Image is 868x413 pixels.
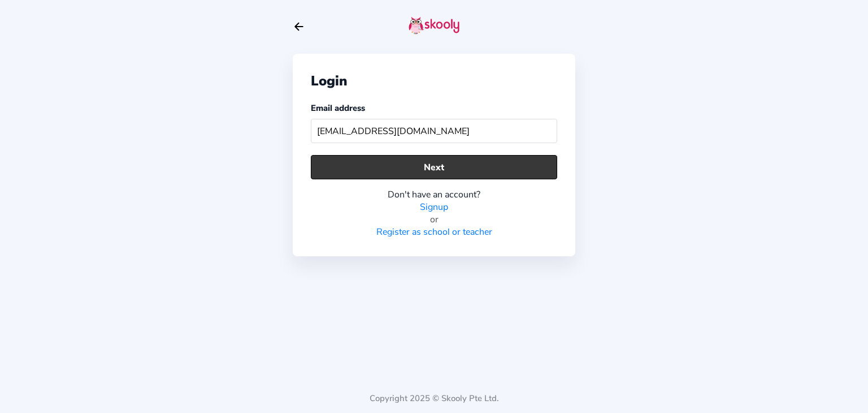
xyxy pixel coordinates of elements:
[311,119,557,143] input: Your email address
[311,155,557,179] button: Next
[311,213,557,226] div: or
[311,188,557,201] div: Don't have an account?
[409,16,459,35] img: skooly-logo.png
[311,102,365,114] label: Email address
[293,20,305,33] button: arrow back outline
[311,72,557,90] div: Login
[420,201,448,213] a: Signup
[376,226,492,238] a: Register as school or teacher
